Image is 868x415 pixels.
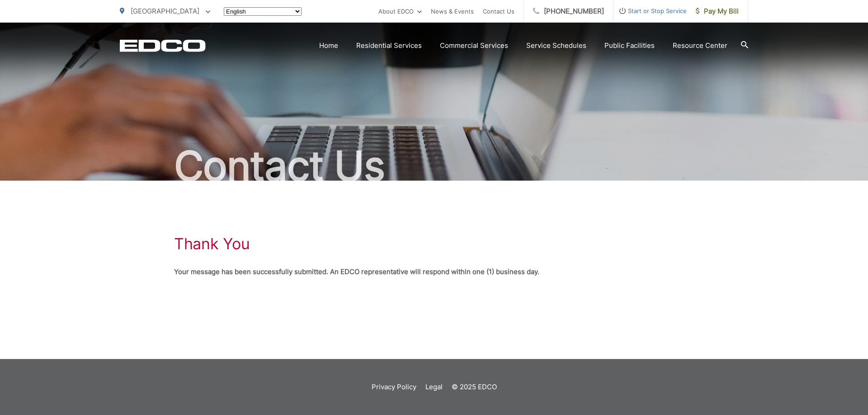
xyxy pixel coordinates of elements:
a: EDCD logo. Return to the homepage. [120,39,206,52]
a: Residential Services [356,40,422,51]
a: Privacy Policy [372,382,416,392]
a: Commercial Services [440,40,508,51]
span: Pay My Bill [696,6,739,17]
a: Resource Center [673,40,727,51]
h1: Thank You [174,235,250,253]
a: About EDCO [378,6,422,17]
a: Home [319,40,338,51]
h2: Contact Us [120,144,748,189]
a: Contact Us [483,6,514,17]
select: Select a language [224,7,302,16]
a: Legal [425,382,443,392]
p: © 2025 EDCO [452,382,497,392]
a: News & Events [431,6,474,17]
strong: Your message has been successfully submitted. An EDCO representative will respond within one (1) ... [174,267,539,276]
a: Service Schedules [526,40,586,51]
a: Public Facilities [604,40,655,51]
span: [GEOGRAPHIC_DATA] [131,7,199,15]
